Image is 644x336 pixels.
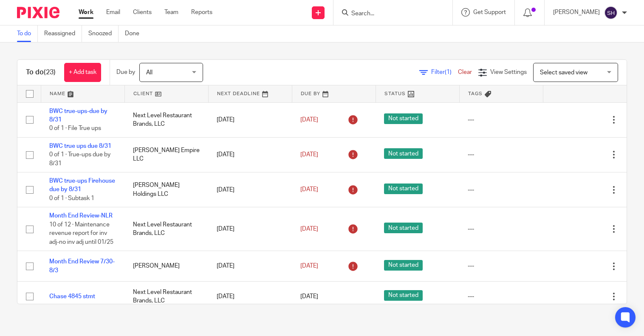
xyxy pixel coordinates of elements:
a: Month End Review-NLR [49,213,113,219]
a: Snoozed [88,25,119,42]
td: [PERSON_NAME] Empire LLC [124,137,208,172]
span: [DATE] [300,152,318,158]
span: Not started [384,113,423,124]
a: Chase 4845 stmt [49,294,95,299]
td: [DATE] [208,172,292,207]
span: Not started [384,184,423,194]
td: Next Level Restaurant Brands, LLC [124,102,208,137]
a: Done [125,25,146,42]
a: Month End Review 7/30-8/3 [49,259,115,273]
td: Next Level Restaurant Brands, LLC [124,281,208,311]
div: --- [468,150,534,159]
td: [DATE] [208,251,292,281]
p: Due by [116,68,135,76]
span: Tags [468,91,483,96]
td: [DATE] [208,102,292,137]
span: Filter [431,69,458,75]
h1: To do [26,68,56,77]
a: Reassigned [44,25,82,42]
a: BWC true-ups-due by 8/31 [49,108,107,123]
span: (23) [44,69,56,76]
span: Select saved view [540,70,588,76]
a: Work [79,8,93,17]
a: Reports [191,8,212,17]
span: Not started [384,223,423,233]
div: --- [468,225,534,233]
p: [PERSON_NAME] [553,8,600,17]
div: --- [468,292,534,301]
span: Not started [384,260,423,271]
span: [DATE] [300,294,318,299]
a: To do [17,25,38,42]
a: BWC true-ups Firehouse due by 8/31 [49,178,115,192]
span: 0 of 1 · True-ups due by 8/31 [49,152,110,167]
div: --- [468,116,534,124]
span: [DATE] [300,263,318,269]
a: + Add task [64,63,101,82]
span: [DATE] [300,187,318,193]
span: [DATE] [300,226,318,232]
span: All [146,70,153,76]
td: [DATE] [208,137,292,172]
a: Clear [458,69,472,75]
span: 0 of 1 · File True ups [49,125,101,131]
td: [DATE] [208,207,292,251]
a: Team [164,8,178,17]
span: (1) [445,69,452,75]
span: View Settings [490,69,527,75]
td: Next Level Restaurant Brands, LLC [124,207,208,251]
a: BWC true ups due 8/31 [49,143,111,149]
a: Email [106,8,120,17]
span: Not started [384,290,423,301]
input: Search [350,10,427,18]
a: Clients [133,8,152,17]
div: --- [468,186,534,194]
span: 10 of 12 · Maintenance revenue report for inv adj-no inv adj until 01/25 [49,222,113,245]
td: [PERSON_NAME] [124,251,208,281]
span: Not started [384,148,423,159]
td: [PERSON_NAME] Holdings LLC [124,172,208,207]
span: 0 of 1 · Subtask 1 [49,195,94,201]
span: Get Support [473,9,506,15]
td: [DATE] [208,281,292,311]
div: --- [468,262,534,270]
img: svg%3E [604,6,618,20]
span: [DATE] [300,117,318,123]
img: Pixie [17,7,59,18]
